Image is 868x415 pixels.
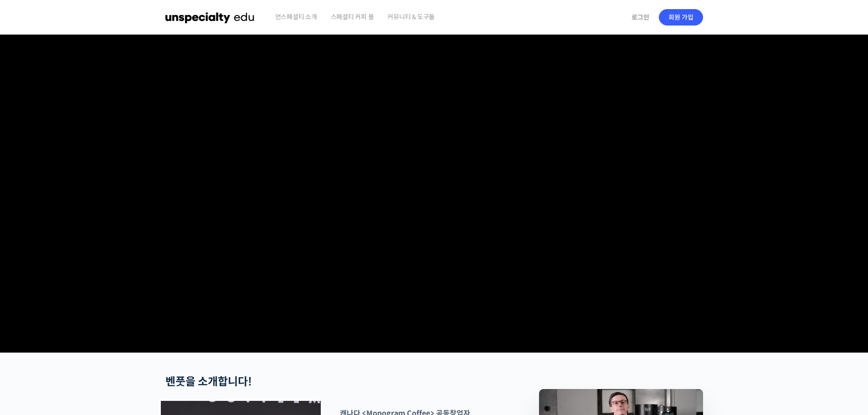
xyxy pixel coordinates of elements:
h2: 벤풋을 소개합니다! [165,375,491,389]
a: 회원 가입 [659,9,703,26]
a: 로그인 [626,7,655,28]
